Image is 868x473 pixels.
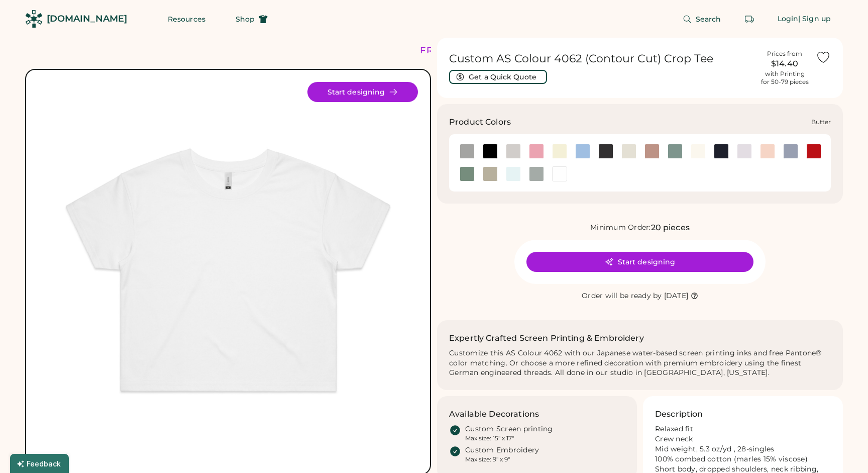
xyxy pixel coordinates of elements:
[465,434,514,442] div: Max size: 15" x 17"
[156,9,218,29] button: Resources
[38,82,418,462] div: 4062 Style Image
[449,52,753,66] h1: Custom AS Colour 4062 (Contour Cut) Crop Tee
[655,408,703,420] h3: Description
[465,445,539,455] div: Custom Embroidery
[767,50,802,58] div: Prices from
[671,9,733,29] button: Search
[582,291,662,301] div: Order will be ready by
[465,455,510,463] div: Max size: 9" x 9"
[798,14,831,24] div: | Sign up
[420,44,506,57] div: FREE SHIPPING
[761,70,809,86] div: with Printing for 50-79 pieces
[526,252,753,272] button: Start designing
[38,82,418,462] img: AS Colour 4062 Product Image
[590,223,651,233] div: Minimum Order:
[465,424,553,434] div: Custom Screen printing
[759,58,810,70] div: $14.40
[224,9,280,29] button: Shop
[811,118,831,126] div: Butter
[651,222,690,234] div: 20 pieces
[449,332,644,344] h2: Expertly Crafted Screen Printing & Embroidery
[664,291,689,301] div: [DATE]
[449,116,511,128] h3: Product Colors
[820,428,863,471] iframe: Front Chat
[25,10,43,28] img: Rendered Logo - Screens
[696,16,721,23] span: Search
[307,82,418,102] button: Start designing
[449,70,547,84] button: Get a Quick Quote
[778,14,799,24] div: Login
[449,348,831,379] div: Customize this AS Colour 4062 with our Japanese water-based screen printing inks and free Pantone...
[236,16,255,23] span: Shop
[47,13,127,25] div: [DOMAIN_NAME]
[739,9,759,29] button: Retrieve an order
[449,408,539,420] h3: Available Decorations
